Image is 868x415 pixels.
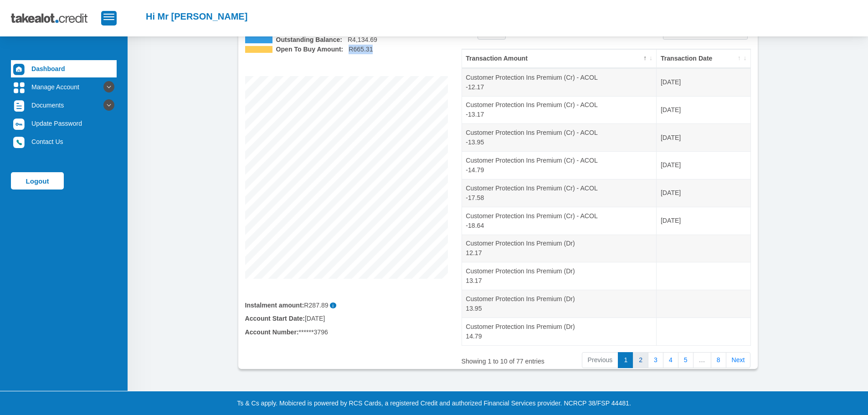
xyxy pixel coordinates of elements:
[245,328,299,336] b: Account Number:
[238,314,455,323] div: [DATE]
[657,96,750,124] td: [DATE]
[657,179,750,207] td: [DATE]
[657,68,750,96] td: [DATE]
[618,352,633,369] a: 1
[11,78,117,96] a: Manage Account
[330,302,337,308] span: i
[11,7,101,30] img: takealot_credit_logo.svg
[462,151,657,179] td: Customer Protection Ins Premium (Cr) - ACOL -14.79
[11,97,117,114] a: Documents
[678,352,693,369] a: 5
[276,45,344,54] b: Open To Buy Amount:
[462,235,657,262] td: Customer Protection Ins Premium (Dr) 12.17
[711,352,726,369] a: 8
[11,60,117,77] a: Dashboard
[276,35,343,45] b: Outstanding Balance:
[11,115,117,132] a: Update Password
[462,123,657,151] td: Customer Protection Ins Premium (Cr) - ACOL -13.95
[462,318,657,345] td: Customer Protection Ins Premium (Dr) 14.79
[462,207,657,235] td: Customer Protection Ins Premium (Cr) - ACOL -18.64
[11,172,64,190] a: Logout
[462,68,657,96] td: Customer Protection Ins Premium (Cr) - ACOL -12.17
[657,49,750,68] th: Transaction Date: activate to sort column ascending
[146,11,247,22] h2: Hi Mr [PERSON_NAME]
[633,352,648,369] a: 2
[181,399,687,408] p: Ts & Cs apply. Mobicred is powered by RCS Cards, a registered Credit and authorized Financial Ser...
[462,179,657,207] td: Customer Protection Ins Premium (Cr) - ACOL -17.58
[462,290,657,318] td: Customer Protection Ins Premium (Dr) 13.95
[726,352,751,369] a: Next
[462,351,574,366] div: Showing 1 to 10 of 77 entries
[657,123,750,151] td: [DATE]
[462,49,657,68] th: Transaction Amount: activate to sort column descending
[663,352,678,369] a: 4
[648,352,663,369] a: 3
[657,207,750,235] td: [DATE]
[245,315,305,322] b: Account Start Date:
[462,262,657,290] td: Customer Protection Ins Premium (Dr) 13.17
[245,301,448,310] div: R287.89
[349,45,373,54] span: R665.31
[657,151,750,179] td: [DATE]
[11,133,117,150] a: Contact Us
[245,302,304,309] b: Instalment amount:
[348,35,377,45] span: R4,134.69
[462,96,657,124] td: Customer Protection Ins Premium (Cr) - ACOL -13.17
